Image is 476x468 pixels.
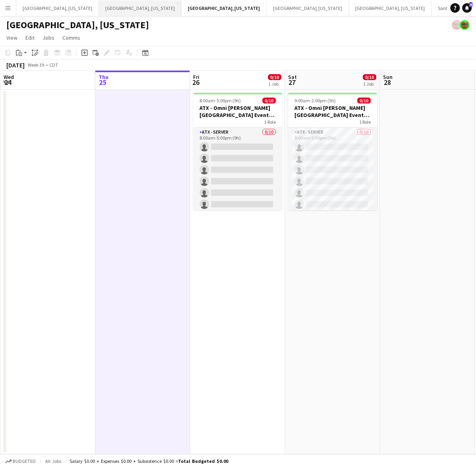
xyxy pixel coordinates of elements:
span: 1 Role [360,119,371,125]
span: 27 [287,78,297,87]
div: Salary $0.00 + Expenses $0.00 + Subsistence $0.00 = [70,458,228,464]
h1: [GEOGRAPHIC_DATA], [US_STATE] [6,19,149,31]
app-card-role: ATX - Server0/108:00am-5:00pm (9h) [193,128,283,258]
span: 0/10 [268,74,282,80]
h3: ATX - Omni [PERSON_NAME][GEOGRAPHIC_DATA] Event [DATE] [288,104,377,119]
span: Sun [383,73,393,81]
div: 1 Job [364,81,376,87]
span: 26 [192,78,200,87]
span: Jobs [43,34,54,41]
span: 0/10 [363,74,377,80]
span: Week 39 [26,62,46,68]
div: 1 Job [269,81,281,87]
span: 0/10 [358,98,371,104]
span: Edit [25,34,35,41]
span: Sat [288,73,297,81]
span: 0/10 [263,98,276,104]
span: 25 [97,78,108,87]
app-user-avatar: Rollin Hero [452,20,462,30]
span: View [6,34,17,41]
span: All jobs [44,458,63,464]
a: Jobs [39,33,58,43]
span: 28 [382,78,393,87]
button: [GEOGRAPHIC_DATA], [US_STATE] [16,0,99,16]
span: 8:00am-5:00pm (9h) [200,98,241,104]
app-card-role: ATX - Server0/109:00am-2:00pm (5h) [288,128,377,258]
app-job-card: 9:00am-2:00pm (5h)0/10ATX - Omni [PERSON_NAME][GEOGRAPHIC_DATA] Event [DATE]1 RoleATX - Server0/1... [288,93,377,210]
button: [GEOGRAPHIC_DATA], [US_STATE] [182,0,267,16]
a: Comms [59,33,83,43]
button: Budgeted [4,457,37,466]
div: [DATE] [6,61,25,69]
span: 4 [469,2,473,7]
a: View [3,33,21,43]
span: Total Budgeted $0.00 [178,458,228,464]
span: Thu [99,73,108,81]
span: Comms [62,34,80,41]
button: [GEOGRAPHIC_DATA], [US_STATE] [99,0,182,16]
div: CDT [49,62,58,68]
a: 4 [462,3,472,13]
span: 24 [2,78,14,87]
h3: ATX - Omni [PERSON_NAME][GEOGRAPHIC_DATA] Event [DATE] [193,104,283,119]
button: [GEOGRAPHIC_DATA], [US_STATE] [267,0,349,16]
button: [GEOGRAPHIC_DATA], [US_STATE] [349,0,432,16]
app-job-card: 8:00am-5:00pm (9h)0/10ATX - Omni [PERSON_NAME][GEOGRAPHIC_DATA] Event [DATE]1 RoleATX - Server0/1... [193,93,283,210]
a: Edit [22,33,38,43]
app-user-avatar: Rollin Hero [460,20,470,30]
span: 9:00am-2:00pm (5h) [295,98,336,104]
span: Wed [4,73,14,81]
span: Budgeted [13,459,36,464]
span: 1 Role [265,119,276,125]
span: Fri [193,73,200,81]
